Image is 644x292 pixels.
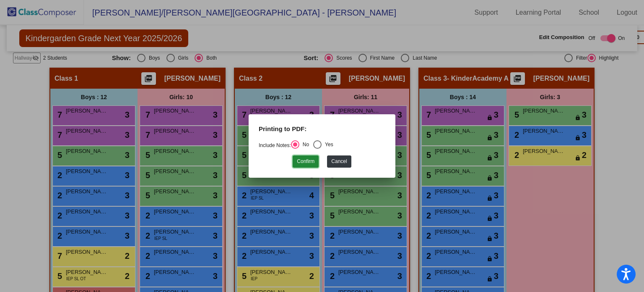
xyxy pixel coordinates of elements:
div: Yes [322,141,333,148]
mat-radio-group: Select an option [259,142,333,148]
a: Include Notes: [259,142,291,148]
button: Confirm [293,155,319,168]
div: No [299,141,309,148]
button: Cancel [327,155,351,168]
label: Printing to PDF: [259,124,306,134]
